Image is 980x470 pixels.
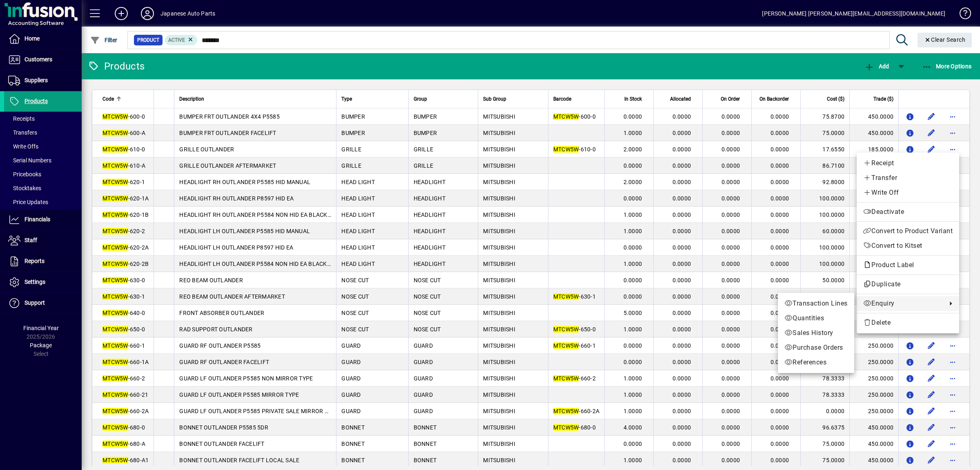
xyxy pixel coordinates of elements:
[857,205,959,219] button: Deactivate product
[863,226,953,236] span: Convert to Product Variant
[863,279,953,289] span: Duplicate
[784,299,848,308] span: Transaction Lines
[863,188,953,198] span: Write Off
[863,318,953,328] span: Delete
[863,299,943,308] span: Enquiry
[784,328,848,338] span: Sales History
[863,173,953,183] span: Transfer
[863,158,953,168] span: Receipt
[784,313,848,323] span: Quantities
[784,358,848,367] span: References
[863,241,953,251] span: Convert to Kitset
[863,207,953,217] span: Deactivate
[784,343,848,353] span: Purchase Orders
[863,261,918,269] span: Product Label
